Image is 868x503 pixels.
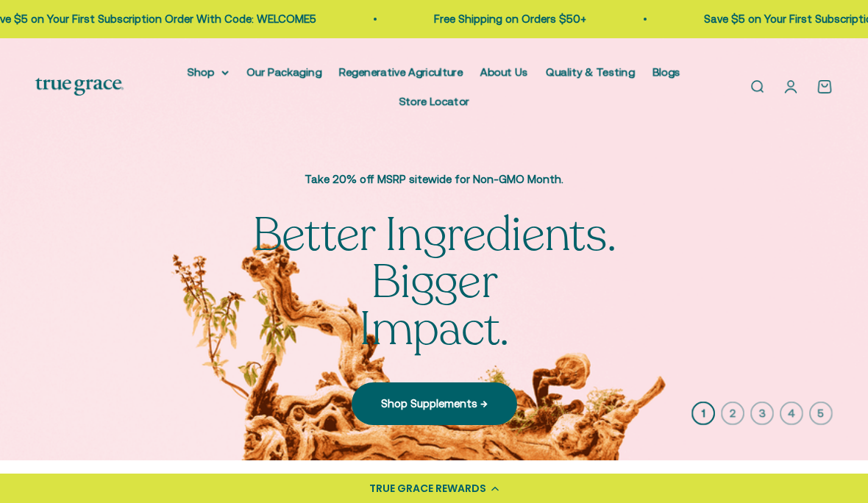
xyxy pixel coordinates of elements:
div: TRUE GRACE REWARDS [369,481,486,496]
a: Quality & Testing [546,65,635,78]
a: Shop Supplements → [352,382,517,425]
a: Blogs [652,65,680,78]
button: 3 [750,402,774,425]
a: Store Locator [399,95,469,107]
a: Regenerative Agriculture [339,65,463,78]
a: Our Packaging [246,65,321,78]
split-lines: Better Ingredients. Bigger Impact. [191,250,677,361]
p: Take 20% off MSRP sitewide for Non-GMO Month. [191,171,677,188]
button: 2 [721,402,744,425]
button: 4 [780,402,803,425]
button: 1 [691,402,715,425]
button: 5 [809,402,833,425]
summary: Shop [188,63,229,81]
a: About Us [480,65,528,78]
a: Free Shipping on Orders $50+ [413,13,565,25]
